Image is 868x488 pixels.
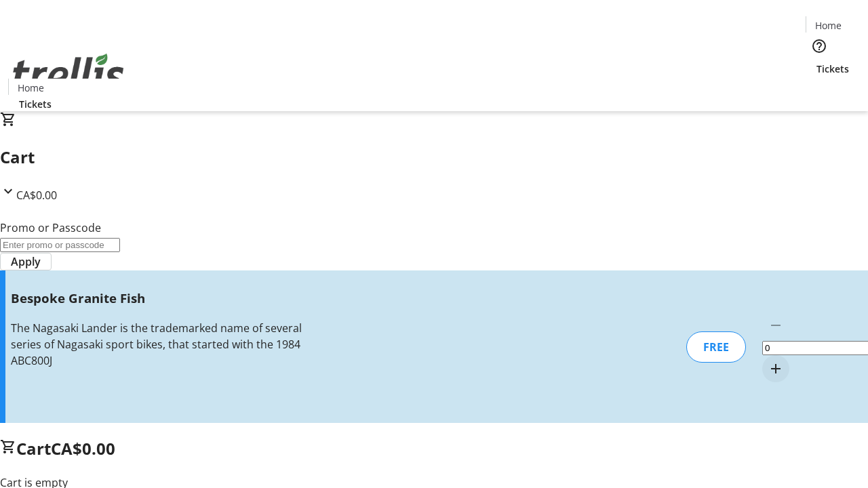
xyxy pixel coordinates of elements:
[815,18,842,33] span: Home
[8,39,129,106] img: Orient E2E Organization iFr263TEYm's Logo
[806,62,860,76] a: Tickets
[11,320,307,369] div: The Nagasaki Lander is the trademarked name of several series of Nagasaki sport bikes, that start...
[762,355,789,382] button: Increment by one
[11,253,41,270] span: Apply
[11,289,307,308] h3: Bespoke Granite Fish
[816,62,849,76] span: Tickets
[806,33,833,60] button: Help
[19,97,52,111] span: Tickets
[806,76,833,103] button: Cart
[18,81,44,95] span: Home
[9,81,52,95] a: Home
[686,331,746,363] div: FREE
[8,97,62,111] a: Tickets
[51,437,115,460] span: CA$0.00
[806,18,850,33] a: Home
[16,188,57,203] span: CA$0.00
